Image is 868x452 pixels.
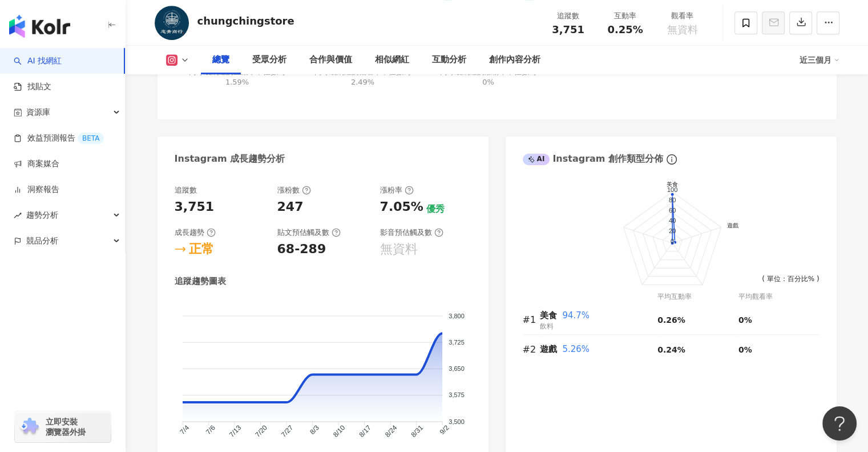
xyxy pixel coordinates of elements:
div: #1 [523,313,540,327]
a: 商案媒合 [14,158,59,170]
div: 平均互動率 [657,291,738,302]
text: 100 [667,186,677,193]
span: 遊戲 [540,344,557,354]
div: 合作與價值 [309,53,352,67]
tspan: 8/10 [331,423,346,439]
div: 漲粉數 [277,185,311,195]
div: 7.05% [380,198,423,216]
div: 247 [277,198,304,216]
tspan: 7/4 [178,423,191,436]
tspan: 7/13 [227,423,243,439]
span: 競品分析 [26,228,58,254]
a: searchAI 找網紅 [14,55,62,67]
div: 受眾分析 [252,53,286,67]
div: 影音預估觸及數 [380,227,443,238]
img: KOL Avatar [155,6,189,40]
tspan: 8/31 [409,423,425,439]
text: 遊戲 [726,222,738,228]
span: 3,751 [552,23,584,35]
div: 相似網紅 [375,53,409,67]
div: 觀看率 [661,10,704,22]
tspan: 3,650 [449,365,465,372]
div: 追蹤趨勢圖表 [175,275,226,287]
text: 40 [668,217,675,223]
tspan: 8/17 [357,423,373,439]
tspan: 3,575 [449,391,465,398]
span: 資源庫 [26,99,50,125]
span: 94.7% [562,310,590,321]
text: 60 [668,206,675,213]
span: 1.59% [225,78,249,86]
div: chungchingstore [197,14,294,28]
text: 0 [670,237,673,244]
div: 貼文預估觸及數 [277,227,341,238]
a: chrome extension立即安裝 瀏覽器外掛 [15,411,111,442]
div: 正常 [189,241,214,258]
span: rise [14,211,22,219]
span: info-circle [665,153,679,166]
div: 同等級網紅的漲粉率中位數為 [438,67,538,87]
div: Instagram 成長趨勢分析 [175,153,285,165]
div: 無資料 [380,241,418,258]
div: Instagram 創作類型分佈 [523,153,663,165]
div: 漲粉率 [380,185,414,195]
span: 2.49% [351,78,374,86]
span: 美食 [540,310,557,321]
div: 3,751 [175,198,215,216]
span: 無資料 [667,24,698,35]
span: 0% [738,345,752,354]
div: AI [523,154,550,165]
span: 飲料 [540,322,554,330]
a: 效益預測報告BETA [14,133,104,144]
div: 同等級網紅的觀看率中位數為 [313,67,413,87]
div: 追蹤數 [175,185,197,195]
tspan: 3,800 [449,312,465,319]
tspan: 3,500 [449,418,465,425]
div: 成長趨勢 [175,227,216,238]
span: 5.26% [562,344,590,354]
tspan: 8/3 [308,423,321,436]
div: 總覽 [212,53,229,67]
tspan: 7/20 [253,423,269,439]
span: 0% [482,78,494,86]
span: 0.26% [657,315,685,325]
tspan: 9/2 [438,423,450,436]
div: 追蹤數 [547,10,590,22]
div: 68-289 [277,241,326,258]
tspan: 8/24 [383,423,398,439]
div: 互動率 [604,10,647,22]
span: 趨勢分析 [26,202,58,228]
div: 平均觀看率 [738,291,819,302]
text: 20 [668,227,675,234]
div: 同等級網紅的互動率中位數為 [187,67,287,87]
div: #2 [523,342,540,357]
div: 互動分析 [432,53,466,67]
img: chrome extension [18,418,41,436]
div: 優秀 [426,203,445,215]
tspan: 7/27 [279,423,294,439]
text: 美食 [667,181,678,187]
tspan: 7/6 [204,423,217,436]
img: logo [9,15,70,38]
a: 洞察報告 [14,184,59,195]
iframe: Help Scout Beacon - Open [822,406,857,441]
text: 80 [668,196,675,203]
span: 0.24% [657,345,685,354]
a: 找貼文 [14,81,51,93]
span: 0% [738,315,752,325]
tspan: 3,725 [449,339,465,346]
span: 0.25% [607,24,643,35]
span: 立即安裝 瀏覽器外掛 [46,417,86,437]
div: 創作內容分析 [489,53,540,67]
div: 近三個月 [800,51,839,69]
